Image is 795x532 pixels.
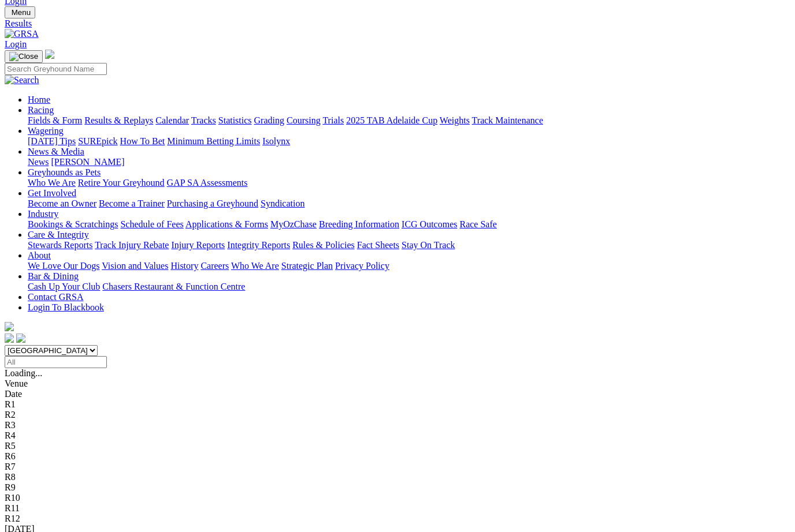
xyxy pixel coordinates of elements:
[120,219,183,229] a: Schedule of Fees
[28,240,790,250] div: Care & Integrity
[200,261,229,271] a: Careers
[218,115,252,125] a: Statistics
[95,240,169,250] a: Track Injury Rebate
[167,136,260,146] a: Minimum Betting Limits
[5,29,39,39] img: GRSA
[28,292,83,302] a: Contact GRSA
[191,115,216,125] a: Tracks
[28,136,76,146] a: [DATE] Tips
[28,178,76,188] a: Who We Are
[84,115,153,125] a: Results & Replays
[5,18,790,29] a: Results
[28,188,76,198] a: Get Involved
[5,493,790,503] div: R10
[5,6,35,18] button: Toggle navigation
[227,240,290,250] a: Integrity Reports
[5,322,14,331] img: logo-grsa-white.png
[102,261,168,271] a: Vision and Values
[440,115,470,125] a: Weights
[28,115,790,126] div: Racing
[28,147,84,156] a: News & Media
[28,157,790,167] div: News & Media
[78,136,117,146] a: SUREpick
[254,115,284,125] a: Grading
[28,198,790,209] div: Get Involved
[12,8,31,17] span: Menu
[16,334,25,343] img: twitter.svg
[5,410,790,420] div: R2
[472,115,543,125] a: Track Maintenance
[28,219,790,230] div: Industry
[5,420,790,430] div: R3
[28,178,790,188] div: Greyhounds as Pets
[459,219,496,229] a: Race Safe
[5,441,790,451] div: R5
[5,379,790,389] div: Venue
[5,503,790,514] div: R11
[28,105,54,115] a: Racing
[167,198,258,208] a: Purchasing a Greyhound
[28,198,96,208] a: Become an Owner
[5,368,42,378] span: Loading...
[28,230,89,239] a: Care & Integrity
[5,430,790,441] div: R4
[287,115,321,125] a: Coursing
[28,271,79,281] a: Bar & Dining
[5,462,790,472] div: R7
[170,261,198,271] a: History
[5,399,790,410] div: R1
[262,136,290,146] a: Isolynx
[28,250,51,260] a: About
[270,219,317,229] a: MyOzChase
[5,451,790,462] div: R6
[28,282,100,291] a: Cash Up Your Club
[28,240,92,250] a: Stewards Reports
[28,261,790,271] div: About
[231,261,279,271] a: Who We Are
[28,136,790,147] div: Wagering
[5,356,107,368] input: Select date
[281,261,333,271] a: Strategic Plan
[402,219,457,229] a: ICG Outcomes
[120,136,165,146] a: How To Bet
[261,198,304,208] a: Syndication
[28,115,82,125] a: Fields & Form
[5,334,14,343] img: facebook.svg
[45,50,54,59] img: logo-grsa-white.png
[28,261,99,271] a: We Love Our Dogs
[155,115,189,125] a: Calendar
[335,261,389,271] a: Privacy Policy
[5,75,39,85] img: Search
[322,115,344,125] a: Trials
[28,282,790,292] div: Bar & Dining
[5,482,790,493] div: R9
[28,95,50,104] a: Home
[346,115,437,125] a: 2025 TAB Adelaide Cup
[402,240,455,250] a: Stay On Track
[28,167,101,177] a: Greyhounds as Pets
[99,198,165,208] a: Become a Trainer
[9,52,38,61] img: Close
[357,240,399,250] a: Fact Sheets
[319,219,399,229] a: Breeding Information
[28,126,64,136] a: Wagering
[171,240,225,250] a: Injury Reports
[28,209,58,219] a: Industry
[5,50,43,63] button: Toggle navigation
[5,39,27,49] a: Login
[5,63,107,75] input: Search
[28,302,104,312] a: Login To Blackbook
[78,178,165,188] a: Retire Your Greyhound
[167,178,248,188] a: GAP SA Assessments
[102,282,245,291] a: Chasers Restaurant & Function Centre
[28,157,49,167] a: News
[5,514,790,524] div: R12
[5,389,790,399] div: Date
[292,240,355,250] a: Rules & Policies
[28,219,118,229] a: Bookings & Scratchings
[5,472,790,482] div: R8
[51,157,124,167] a: [PERSON_NAME]
[185,219,268,229] a: Applications & Forms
